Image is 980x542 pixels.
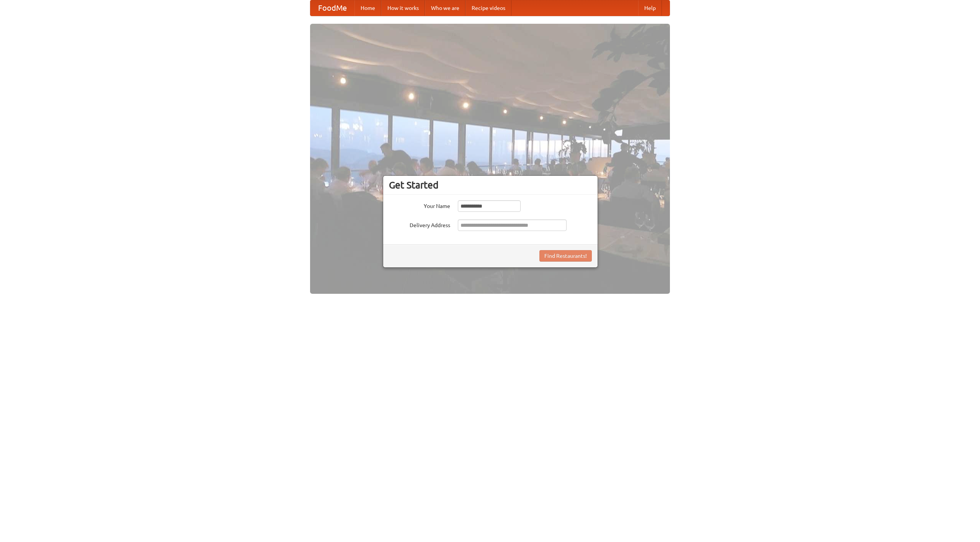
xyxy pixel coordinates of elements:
a: FoodMe [310,0,354,16]
a: Home [354,0,381,16]
h3: Get Started [389,179,592,191]
label: Delivery Address [389,219,450,229]
a: Recipe videos [465,0,511,16]
a: Help [638,0,662,16]
a: Who we are [425,0,465,16]
button: Find Restaurants! [539,250,592,262]
label: Your Name [389,200,450,210]
a: How it works [381,0,425,16]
